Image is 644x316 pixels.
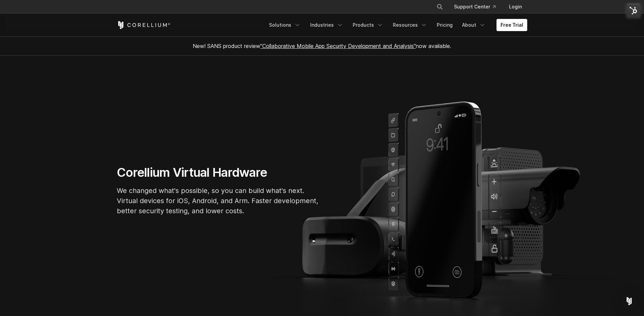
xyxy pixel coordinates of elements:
[117,186,319,216] p: We changed what's possible, so you can build what's next. Virtual devices for iOS, Android, and A...
[434,1,446,13] button: Search
[260,43,416,49] a: "Collaborative Mobile App Security Development and Analysis"
[389,19,431,31] a: Resources
[265,19,527,31] div: Navigation Menu
[306,19,347,31] a: Industries
[433,19,457,31] a: Pricing
[621,293,637,309] div: Open Intercom Messenger
[117,21,170,29] a: Corellium Home
[497,19,527,31] a: Free Trial
[349,19,387,31] a: Products
[428,1,527,13] div: Navigation Menu
[458,19,490,31] a: About
[265,19,305,31] a: Solutions
[193,43,451,49] span: New! SANS product review now available.
[504,1,527,13] a: Login
[449,1,501,13] a: Support Center
[117,165,319,180] h1: Corellium Virtual Hardware
[626,3,641,18] img: HubSpot Tools Menu Toggle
